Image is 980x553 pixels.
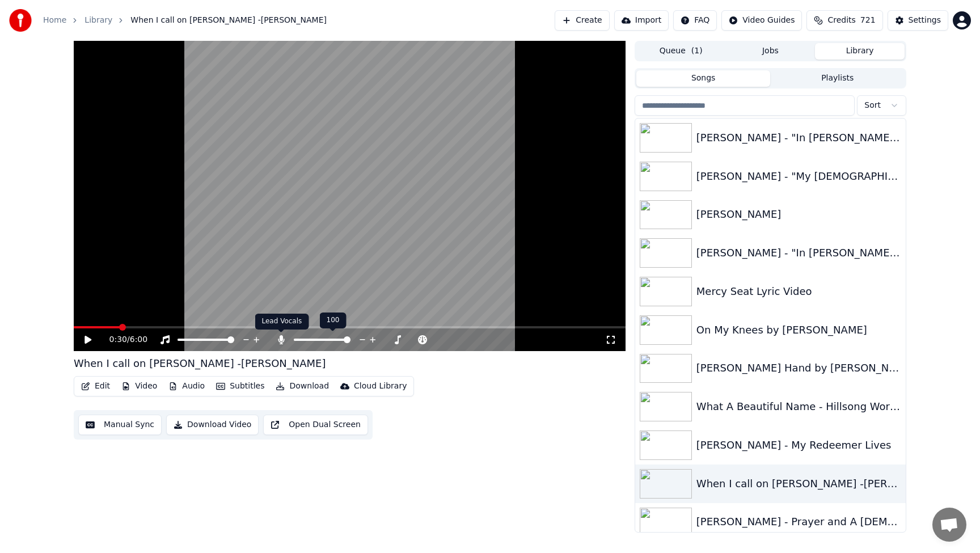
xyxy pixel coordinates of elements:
[117,378,162,394] button: Video
[673,10,717,31] button: FAQ
[691,45,703,57] span: ( 1 )
[109,334,127,345] span: 0:30
[696,168,901,184] div: [PERSON_NAME] - "My [DEMOGRAPHIC_DATA] Can"
[555,10,610,31] button: Create
[864,100,881,111] span: Sort
[806,10,882,31] button: Credits721
[696,130,901,146] div: [PERSON_NAME] - "In [PERSON_NAME] Name "
[166,415,259,435] button: Download Video
[109,334,137,345] div: /
[271,378,333,394] button: Download
[932,508,966,542] a: Open chat
[696,476,901,492] div: When I call on [PERSON_NAME] -[PERSON_NAME]
[85,15,112,26] a: Library
[696,514,901,530] div: [PERSON_NAME] - Prayer and A [DEMOGRAPHIC_DATA]
[78,415,162,435] button: Manual Sync
[354,381,407,392] div: Cloud Library
[164,378,209,394] button: Audio
[696,245,901,261] div: [PERSON_NAME] - "In [PERSON_NAME] Name ”
[320,313,347,328] div: 100
[696,206,901,222] div: [PERSON_NAME]
[770,70,905,87] button: Playlists
[636,43,726,60] button: Queue
[43,15,327,26] nav: breadcrumb
[212,378,269,394] button: Subtitles
[636,70,771,87] button: Songs
[696,437,901,453] div: [PERSON_NAME] - My Redeemer Lives
[696,284,901,299] div: Mercy Seat Lyric Video
[77,378,115,394] button: Edit
[696,360,901,376] div: [PERSON_NAME] Hand by [PERSON_NAME] with lyrics
[130,15,327,26] span: When I call on [PERSON_NAME] -[PERSON_NAME]
[263,415,368,435] button: Open Dual Screen
[614,10,669,31] button: Import
[255,314,309,330] div: Lead Vocals
[860,15,876,26] span: 721
[74,356,326,372] div: When I call on [PERSON_NAME] -[PERSON_NAME]
[130,334,147,345] span: 6:00
[696,322,901,338] div: On My Knees by [PERSON_NAME]
[827,15,855,26] span: Credits
[9,9,32,32] img: youka
[888,10,948,31] button: Settings
[43,15,66,26] a: Home
[909,15,941,26] div: Settings
[815,43,905,60] button: Library
[696,399,901,415] div: What A Beautiful Name - Hillsong Worship - Lyric Video
[721,10,802,31] button: Video Guides
[726,43,816,60] button: Jobs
